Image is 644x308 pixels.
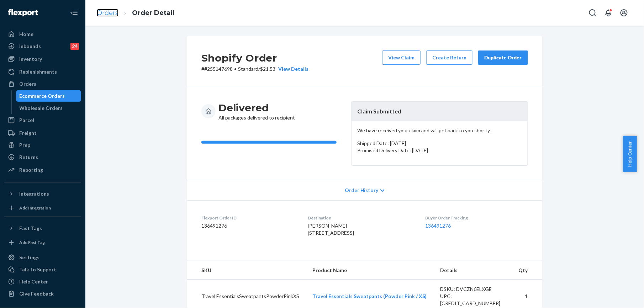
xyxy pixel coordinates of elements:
[4,53,81,65] a: Inventory
[20,105,63,112] div: Wholesale Orders
[478,51,528,65] button: Duplicate Order
[586,6,600,20] button: Open Search Box
[601,6,616,20] button: Open notifications
[8,9,38,16] img: Flexport logo
[308,215,414,221] dt: Destination
[19,154,38,161] div: Returns
[97,9,118,17] a: Orders
[345,187,379,194] span: Order History
[16,90,81,102] a: Ecommerce Orders
[4,264,81,275] a: Talk to Support
[91,2,180,23] ol: breadcrumbs
[426,215,528,221] dt: Buyer Order Tracking
[19,142,30,149] div: Prep
[19,225,42,232] div: Fast Tags
[234,66,237,72] span: •
[4,115,81,126] a: Parcel
[19,31,33,38] div: Home
[4,28,81,40] a: Home
[19,166,43,174] div: Reporting
[352,102,528,121] header: Claim Submitted
[4,188,81,200] button: Integrations
[4,152,81,163] a: Returns
[201,215,296,221] dt: Flexport Order ID
[201,65,308,73] p: # #255147698 / $21.53
[4,164,81,176] a: Reporting
[20,92,65,100] div: Ecommerce Orders
[201,222,296,229] dd: 136491276
[4,237,81,248] a: Add Fast Tag
[4,78,81,90] a: Orders
[4,139,81,151] a: Prep
[19,43,41,50] div: Inbounds
[4,202,81,214] a: Add Integration
[440,286,507,293] div: DSKU: DVCZN6ELXGE
[19,254,39,261] div: Settings
[19,239,45,245] div: Add Fast Tag
[4,223,81,234] button: Fast Tags
[19,55,42,63] div: Inventory
[4,41,81,52] a: Inbounds24
[357,147,522,154] p: Promised Delivery Date: [DATE]
[440,293,507,307] div: UPC: [CREDIT_CARD_NUMBER]
[19,129,37,137] div: Freight
[434,261,513,280] th: Details
[132,9,174,17] a: Order Detail
[357,140,522,147] p: Shipped Date: [DATE]
[67,6,81,20] button: Close Navigation
[19,290,54,297] div: Give Feedback
[19,117,34,124] div: Parcel
[308,223,354,236] span: [PERSON_NAME] [STREET_ADDRESS]
[275,65,308,73] button: View Details
[484,54,522,61] div: Duplicate Order
[187,261,307,280] th: SKU
[19,266,56,273] div: Talk to Support
[623,136,637,172] button: Help Center
[4,288,81,299] button: Give Feedback
[617,6,631,20] button: Open account menu
[307,261,434,280] th: Product Name
[4,252,81,263] a: Settings
[513,261,542,280] th: Qty
[426,223,451,229] a: 136491276
[19,278,48,285] div: Help Center
[201,51,308,65] h2: Shopify Order
[4,276,81,287] a: Help Center
[238,66,258,72] span: Standard
[4,127,81,139] a: Freight
[218,101,295,114] h3: Delivered
[426,51,473,65] button: Create Return
[70,43,79,50] div: 24
[382,51,421,65] button: View Claim
[357,127,522,134] p: We have received your claim and will get back to you shortly.
[4,66,81,78] a: Replenishments
[218,101,295,121] div: All packages delivered to recipient
[312,293,427,299] a: Travel Essentials Sweatpants (Powder Pink / XS)
[19,205,51,211] div: Add Integration
[19,190,49,197] div: Integrations
[19,80,36,87] div: Orders
[19,68,57,75] div: Replenishments
[16,102,81,114] a: Wholesale Orders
